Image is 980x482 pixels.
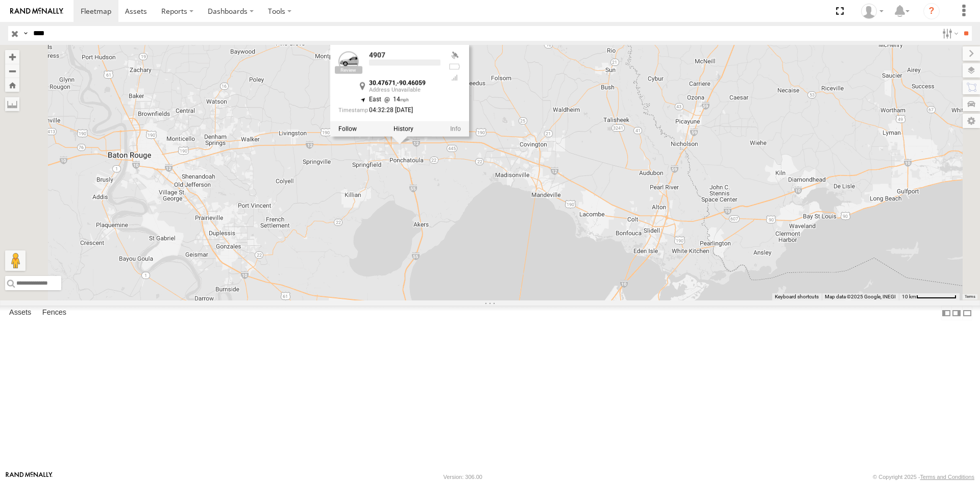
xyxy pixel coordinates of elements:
[381,95,409,103] span: 14
[4,306,36,320] label: Assets
[873,474,974,480] div: © Copyright 2025 -
[338,107,440,115] div: Date/time of location update
[450,125,461,132] a: View Asset Details
[37,306,71,320] label: Fences
[338,52,359,72] a: View Asset Details
[369,80,440,93] div: ,
[449,62,461,70] div: No battery health information received from this device.
[397,80,426,87] strong: -90.46059
[5,64,19,78] button: Zoom out
[857,4,887,19] div: Carlos Ortiz
[449,52,461,60] div: Valid GPS Fix
[444,474,482,480] div: Version: 306.00
[951,306,962,320] label: Dock Summary Table to the Right
[369,51,385,59] a: 4907
[5,250,26,271] button: Drag Pegman onto the map to open Street View
[5,50,19,64] button: Zoom in
[369,80,396,87] strong: 30.47671
[394,125,413,132] label: View Asset History
[338,125,357,132] label: Realtime tracking of Asset
[923,3,940,19] i: ?
[941,306,951,320] label: Dock Summary Table to the Left
[825,294,896,299] span: Map data ©2025 Google, INEGI
[10,8,63,15] img: rand-logo.svg
[938,26,960,41] label: Search Filter Options
[5,78,19,92] button: Zoom Home
[899,293,960,300] button: Map Scale: 10 km per 75 pixels
[963,114,980,128] label: Map Settings
[369,95,381,103] span: East
[5,97,19,111] label: Measure
[902,294,916,299] span: 10 km
[6,472,53,482] a: Visit our Website
[962,306,972,320] label: Hide Summary Table
[775,293,819,300] button: Keyboard shortcuts
[920,474,974,480] a: Terms and Conditions
[965,295,975,299] a: Terms (opens in new tab)
[21,26,30,41] label: Search Query
[449,73,461,82] div: Last Event GSM Signal Strength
